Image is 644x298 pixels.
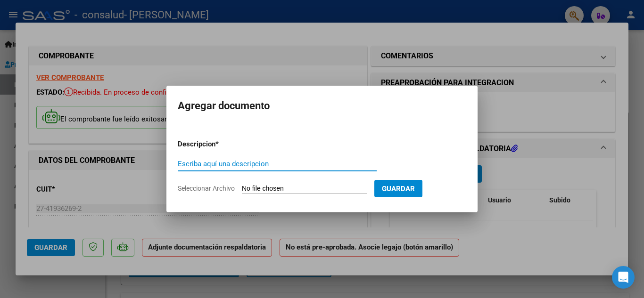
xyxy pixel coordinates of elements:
button: Guardar [374,180,422,197]
p: Descripcion [178,139,264,150]
span: Seleccionar Archivo [178,185,235,192]
h2: Agregar documento [178,97,466,115]
div: Open Intercom Messenger [612,266,635,289]
span: Guardar [382,185,415,193]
